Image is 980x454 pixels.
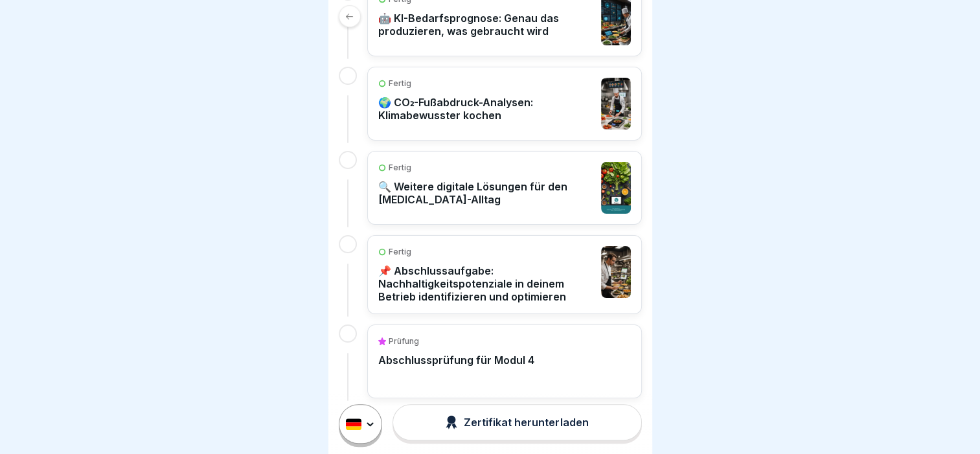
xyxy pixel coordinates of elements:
[389,246,411,258] p: Fertig
[446,415,588,429] div: Zertifikat herunterladen
[378,264,595,303] p: 📌 Abschlussaufgabe: Nachhaltigkeitspotenziale in deinem Betrieb identifizieren und optimieren
[393,404,641,440] button: Zertifikat herunterladen
[601,162,631,214] img: tfjmyq9ui2ozty4giqn04jhq.png
[389,335,419,347] p: Prüfung
[378,78,631,130] a: Fertig🌍 CO₂-Fußabdruck-Analysen: Klimabewusster kochen
[378,354,534,367] p: Abschlussprüfung für Modul 4
[378,246,631,303] a: Fertig📌 Abschlussaufgabe: Nachhaltigkeitspotenziale in deinem Betrieb identifizieren und optimieren
[378,96,595,122] p: 🌍 CO₂-Fußabdruck-Analysen: Klimabewusster kochen
[346,418,361,430] img: de.svg
[389,78,411,89] p: Fertig
[378,335,631,387] a: PrüfungAbschlussprüfung für Modul 4
[378,180,595,206] p: 🔍 Weitere digitale Lösungen für den [MEDICAL_DATA]-Alltag
[378,162,631,214] a: Fertig🔍 Weitere digitale Lösungen für den [MEDICAL_DATA]-Alltag
[601,246,631,298] img: w78sc08xa74opbfy8sovrhqx.png
[389,162,411,174] p: Fertig
[601,78,631,130] img: jeuvh6qtyj45ystx0wnza7pm.png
